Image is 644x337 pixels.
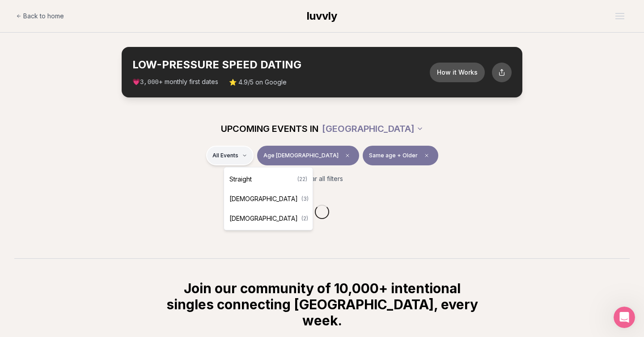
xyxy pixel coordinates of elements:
[301,215,308,222] span: ( 2 )
[229,214,298,223] span: [DEMOGRAPHIC_DATA]
[301,195,309,202] span: ( 3 )
[297,176,307,183] span: ( 22 )
[229,175,252,184] span: Straight
[614,307,635,328] iframe: Intercom live chat
[229,194,298,203] span: [DEMOGRAPHIC_DATA]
